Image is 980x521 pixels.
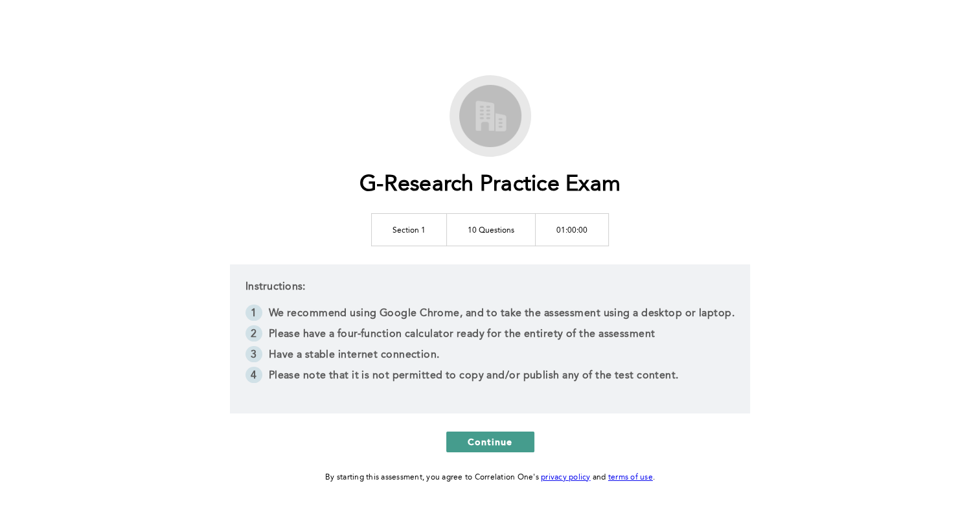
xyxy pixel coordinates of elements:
td: 01:00:00 [536,213,609,246]
li: Please have a four-function calculator ready for the entirety of the assessment [245,325,735,346]
div: Instructions: [230,264,750,413]
td: 10 Questions [447,213,536,246]
a: privacy policy [541,474,591,481]
h1: G-Research Practice Exam [359,172,621,198]
img: G-Research [455,80,526,152]
span: Continue [468,435,513,448]
button: Continue [446,432,534,452]
td: Section 1 [372,213,447,246]
a: terms of use [608,474,653,481]
li: Have a stable internet connection. [245,346,735,367]
li: Please note that it is not permitted to copy and/or publish any of the test content. [245,367,735,388]
div: By starting this assessment, you agree to Correlation One's and . [325,470,655,485]
li: We recommend using Google Chrome, and to take the assessment using a desktop or laptop. [245,305,735,325]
